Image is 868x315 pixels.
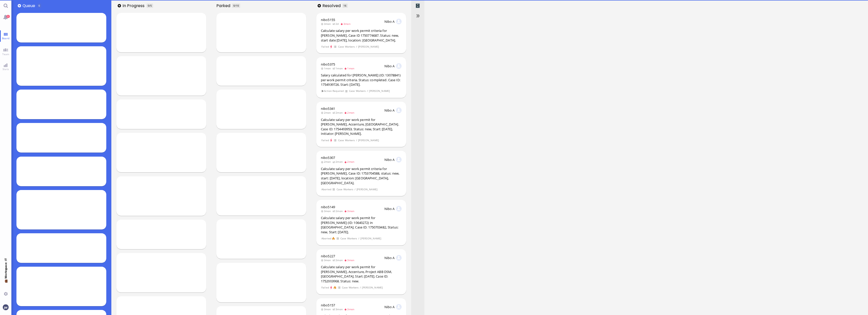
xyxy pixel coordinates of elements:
[1,36,11,40] span: Board
[321,258,333,262] span: 3mon
[338,138,355,142] span: Case Workers
[149,4,152,7] span: /5
[396,63,402,69] img: NA
[384,157,395,162] span: Nibo A
[321,216,402,234] div: Calculate salary per work permit for [PERSON_NAME] (ID: 10640272) in [GEOGRAPHIC_DATA]. Case ID: ...
[3,304,8,310] img: You
[18,4,21,7] button: Add
[340,22,352,26] span: 3mon
[322,3,342,9] span: Resolved
[344,307,356,311] span: 3mon
[369,89,390,93] span: [PERSON_NAME]
[344,209,356,213] span: 3mon
[321,155,335,160] a: nibo5307
[321,73,402,87] div: Salary calculated for [PERSON_NAME] (ID: 13078841) per work permit criteria. Status: completed. C...
[321,45,329,49] span: Failed
[321,28,402,43] div: Calculate salary per work permit criteria for [PERSON_NAME], Case ID 1750774687. Status: new, sta...
[333,160,344,163] span: 2mon
[360,236,381,241] span: [PERSON_NAME]
[216,3,232,9] span: Parked
[343,4,346,7] span: 16
[358,45,379,49] span: [PERSON_NAME]
[321,236,331,241] span: Aborted
[349,89,366,93] span: Case Workers
[118,4,121,7] button: Add
[344,111,356,114] span: 2mon
[321,265,402,283] div: Calculate salary per work permit for [PERSON_NAME], Accenture, Project ABB DSM, [GEOGRAPHIC_DATA]...
[321,254,335,258] a: nibo5227
[367,89,368,93] span: /
[321,17,335,22] a: nibo5155
[333,209,344,213] span: 2mon
[340,236,357,241] span: Case Workers
[358,138,379,142] span: [PERSON_NAME]
[321,307,333,311] span: 3mon
[333,22,340,26] span: 2d
[344,258,356,262] span: 3mon
[321,111,333,114] span: 2mon
[396,206,402,212] img: NA
[333,67,344,70] span: 1mon
[344,67,356,70] span: 1mon
[384,206,395,211] span: Nibo A
[333,258,344,262] span: 2mon
[321,285,329,290] span: Failed
[321,138,329,142] span: Failed
[321,67,333,70] span: 1mon
[344,160,356,163] span: 2mon
[384,108,395,113] span: Nibo A
[233,4,235,7] span: 0
[384,256,395,260] span: Nibo A
[148,4,149,7] span: 0
[333,111,344,114] span: 2mon
[122,3,146,9] span: In progress
[321,209,333,213] span: 3mon
[415,3,420,9] span: Archived
[396,157,402,162] img: NA
[1,67,10,71] span: Stats
[333,307,344,311] span: 3mon
[321,22,333,26] span: 3mon
[1,52,11,56] span: Team
[396,19,402,24] img: NA
[321,160,333,163] span: 2mon
[358,236,360,241] span: /
[357,187,378,192] span: [PERSON_NAME]
[336,187,354,192] span: Case Workers
[396,255,402,261] img: NA
[338,45,355,49] span: Case Workers
[342,285,359,290] span: Case Workers
[384,64,395,68] span: Nibo A
[6,15,10,18] span: 35
[38,4,40,7] span: 0
[356,45,357,49] span: /
[23,3,37,9] span: Queue
[321,205,335,209] a: nibo5149
[321,187,331,192] span: Aborted
[235,4,239,7] span: /10
[356,138,357,142] span: /
[396,108,402,113] img: NA
[396,304,402,310] img: NA
[384,305,395,309] span: Nibo A
[321,166,402,185] div: Calculate salary per work permit criteria for [PERSON_NAME], Case ID: 1753704588, status: new, st...
[384,19,395,24] span: Nibo A
[321,303,335,307] a: nibo5157
[321,106,335,111] a: nibo5341
[321,117,402,136] div: Calculate salary per work permit for [PERSON_NAME], Accenture, [GEOGRAPHIC_DATA]. Case ID: 175449...
[354,187,356,192] span: /
[360,285,361,290] span: /
[4,279,8,290] span: 💼 Workspace: IT
[362,285,383,290] span: [PERSON_NAME]
[321,89,344,93] span: Action Required
[318,4,321,7] button: Add
[321,62,335,67] a: nibo5375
